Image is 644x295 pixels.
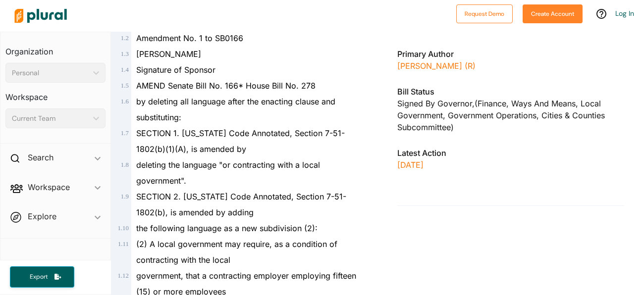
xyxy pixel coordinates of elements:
span: the following language as a new subdivision (2): [136,223,318,233]
span: SECTION 2. [US_STATE] Code Annotated, Section 7-51-1802(b), is amended by adding [136,192,346,217]
span: 1 . 6 [121,98,129,105]
button: Create Account [523,4,583,23]
span: [PERSON_NAME] [136,49,201,59]
h2: Search [28,152,54,163]
span: 1 . 7 [121,130,129,137]
span: SECTION 1. [US_STATE] Code Annotated, Section 7-51-1802(b)(1)(A), is amended by [136,128,345,154]
span: 1 . 11 [118,241,129,247]
span: Signature of Sponsor [136,65,215,75]
span: Government Operations [448,110,541,120]
span: Export [23,273,54,281]
a: [PERSON_NAME] (R) [397,61,476,71]
h3: Bill Status [397,86,624,98]
span: by deleting all language after the enacting clause and substituting: [136,97,335,122]
h3: Workspace [5,83,106,104]
div: Current Team [12,113,89,124]
span: 1 . 2 [121,35,129,42]
span: 1 . 10 [117,225,128,232]
a: Log In [615,9,634,18]
span: 1 . 4 [121,66,129,73]
span: Amendment No. 1 to SB0166 [136,33,243,43]
button: Request Demo [456,4,513,23]
h3: Latest Action [397,147,624,159]
a: Create Account [523,8,583,18]
span: (2) A local government may require, as a condition of contracting with the local [136,239,337,265]
a: Request Demo [456,8,513,18]
button: Export [10,266,74,288]
span: 1 . 5 [121,82,129,89]
span: 1 . 9 [121,193,129,200]
span: deleting the language "or contracting with a local government". [136,160,320,186]
span: 1 . 12 [117,272,128,279]
span: AMEND Senate Bill No. 166* House Bill No. 278 [136,81,316,91]
span: 1 . 8 [121,161,129,168]
span: Finance, Ways and Means [478,98,581,108]
div: Personal [12,68,89,78]
h3: Organization [5,37,106,59]
span: 1 . 3 [121,50,129,57]
p: [DATE] [397,159,624,171]
div: Signed by Governor , ( ) [397,98,624,133]
h3: Primary Author [397,48,624,60]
